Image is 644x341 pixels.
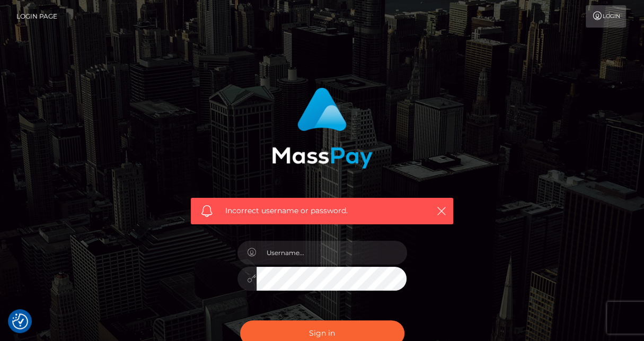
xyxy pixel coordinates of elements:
input: Username... [257,241,407,265]
a: Login Page [16,5,57,28]
img: Revisit consent button [12,313,28,329]
button: Consent Preferences [12,313,28,329]
a: Login [586,5,626,28]
span: Incorrect username or password. [225,205,419,216]
img: MassPay Login [272,88,373,169]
